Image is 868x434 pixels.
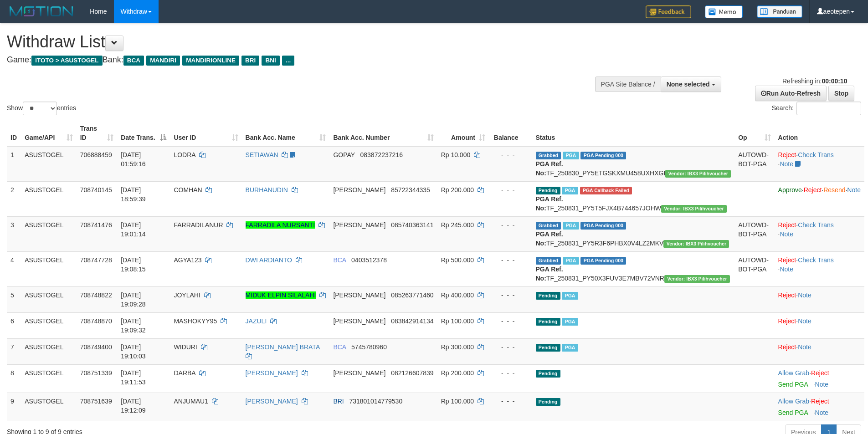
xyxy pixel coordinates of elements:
[121,317,146,334] span: [DATE] 19:09:32
[121,291,146,308] span: [DATE] 19:09:28
[7,5,76,18] img: MOTION_logo.png
[778,186,802,194] a: Approve
[441,398,474,405] span: Rp 100.000
[493,150,529,159] div: - - -
[778,409,808,416] a: Send PGA
[493,220,529,230] div: - - -
[121,256,146,273] span: [DATE] 19:08:15
[563,257,579,265] span: Marked by aeotriv
[80,343,112,351] span: 708749400
[665,170,731,178] span: Vendor URL: https://payment5.1velocity.biz
[21,251,76,286] td: ASUSTOGEL
[21,393,76,421] td: ASUSTOGEL
[441,317,474,325] span: Rp 100.000
[174,317,217,325] span: MASHOKYY95
[536,257,561,265] span: Grabbed
[174,186,202,194] span: COMHAN
[21,364,76,393] td: ASUSTOGEL
[734,146,774,182] td: AUTOWD-BOT-PGA
[595,77,661,92] div: PGA Site Balance /
[441,221,474,229] span: Rp 245.000
[847,186,861,194] a: Note
[174,151,195,158] span: LODRA
[170,120,241,146] th: User ID: activate to sort column ascending
[798,343,812,351] a: Note
[778,256,796,264] a: Reject
[241,56,259,66] span: BRI
[536,230,563,247] b: PGA Ref. No:
[333,369,385,377] span: [PERSON_NAME]
[811,398,829,405] a: Reject
[80,398,112,405] span: 708751639
[563,222,579,230] span: Marked by aeomartha
[536,292,560,300] span: Pending
[532,181,735,216] td: TF_250831_PY5T5FJX4B744657JOHW
[532,216,735,251] td: TF_250831_PY5R3F6PHBX0V4LZ2MKV
[822,77,847,85] strong: 00:00:10
[246,221,315,229] a: FARRADILA NURSANTI
[7,338,21,364] td: 7
[333,151,354,158] span: GOPAY
[796,102,861,115] input: Search:
[780,160,793,168] a: Note
[778,398,809,405] a: Allow Grab
[778,221,796,229] a: Reject
[775,216,864,251] td: · ·
[360,151,403,158] span: Copy 083872237216 to clipboard
[282,56,294,66] span: ...
[828,86,854,101] a: Stop
[121,398,146,414] span: [DATE] 19:12:09
[562,292,578,300] span: Marked by aeotriv
[489,120,532,146] th: Balance
[493,317,529,326] div: - - -
[7,146,21,182] td: 1
[798,256,834,264] a: Check Trans
[21,338,76,364] td: ASUSTOGEL
[493,397,529,406] div: - - -
[563,152,579,159] span: Marked by aeoros
[705,5,743,18] img: Button%20Memo.svg
[798,221,834,229] a: Check Trans
[562,318,578,326] span: Marked by aeotriv
[7,33,570,51] h1: Withdraw List
[778,369,811,377] span: ·
[333,256,346,264] span: BCA
[333,343,346,351] span: BCA
[329,120,437,146] th: Bank Acc. Number: activate to sort column ascending
[80,256,112,264] span: 708747728
[242,120,330,146] th: Bank Acc. Name: activate to sort column ascending
[536,152,561,159] span: Grabbed
[391,317,433,325] span: Copy 083842914134 to clipboard
[441,256,474,264] span: Rp 500.000
[123,56,144,66] span: BCA
[351,256,387,264] span: Copy 0403512378 to clipboard
[772,102,861,115] label: Search:
[21,216,76,251] td: ASUSTOGEL
[174,221,223,229] span: FARRADILANUR
[80,317,112,325] span: 708748870
[391,369,433,377] span: Copy 082126607839 to clipboard
[734,216,774,251] td: AUTOWD-BOT-PGA
[333,291,385,299] span: [PERSON_NAME]
[121,221,146,238] span: [DATE] 19:01:14
[536,266,563,282] b: PGA Ref. No:
[536,318,560,326] span: Pending
[333,317,385,325] span: [PERSON_NAME]
[782,77,847,85] span: Refreshing in:
[780,230,793,238] a: Note
[775,393,864,421] td: ·
[536,160,563,177] b: PGA Ref. No:
[80,291,112,299] span: 708748822
[536,398,560,406] span: Pending
[493,255,529,265] div: - - -
[661,205,727,213] span: Vendor URL: https://payment5.1velocity.biz
[532,120,735,146] th: Status
[815,381,829,388] a: Note
[778,151,796,158] a: Reject
[351,343,387,351] span: Copy 5745780960 to clipboard
[7,102,76,115] label: Show entries
[780,266,793,273] a: Note
[667,81,710,88] span: None selected
[246,343,320,351] a: [PERSON_NAME] BRATA
[21,312,76,338] td: ASUSTOGEL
